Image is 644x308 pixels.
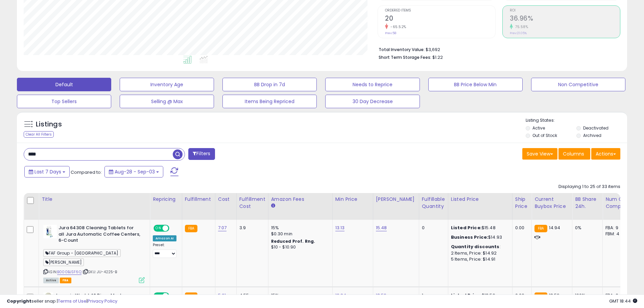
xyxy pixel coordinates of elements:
div: 0% [575,225,597,231]
div: [PERSON_NAME] [376,196,416,203]
div: Title [42,196,147,203]
small: FBA [534,225,547,232]
div: $15.48 [451,225,507,231]
button: Filters [188,148,215,160]
span: All listings currently available for purchase on Amazon [43,278,59,283]
span: 14.94 [549,224,560,231]
div: 2 Items, Price: $14.92 [451,250,507,256]
b: Quantity discounts [451,243,500,250]
div: Current Buybox Price [534,196,569,210]
button: Needs to Reprice [325,78,420,91]
button: Columns [558,148,590,160]
span: FBA [60,278,71,283]
div: Fulfillable Quantity [422,196,445,210]
div: seller snap | | [7,298,117,305]
div: Preset: [153,243,177,258]
div: 0.00 [515,225,526,231]
span: Aug-28 - Sep-03 [115,168,155,175]
div: Cost [218,196,234,203]
button: Selling @ Max [120,95,214,108]
button: Aug-28 - Sep-03 [104,166,163,177]
button: Last 7 Days [24,166,70,177]
button: Inventory Age [120,78,214,91]
button: Non Competitive [531,78,625,91]
small: Prev: 58 [385,31,396,35]
span: ON [154,226,163,231]
span: [PERSON_NAME] [43,258,84,266]
div: Fulfillment Cost [239,196,265,210]
small: 75.58% [513,24,528,29]
img: 41WFouEVVWL._SL40_.jpg [43,225,57,238]
div: $0.30 min [271,231,327,237]
a: B000BJSF6Q [57,269,81,275]
small: FBA [185,225,197,232]
span: 2025-09-11 18:44 GMT [609,298,637,304]
b: Listed Price: [451,224,482,231]
div: 15% [271,225,327,231]
span: Compared to: [71,169,102,175]
h2: 36.96% [510,15,620,24]
div: Clear All Filters [24,131,54,138]
div: Amazon Fees [271,196,330,203]
div: Listed Price [451,196,509,203]
small: Amazon Fees. [271,203,275,209]
span: Columns [563,150,584,157]
a: Privacy Policy [88,298,117,304]
button: Items Being Repriced [222,95,317,108]
span: $1.22 [432,54,443,61]
div: $14.93 [451,234,507,240]
div: BB Share 24h. [575,196,600,210]
b: Reduced Prof. Rng. [271,238,315,244]
span: ROI [510,9,620,13]
span: FAF Group - [GEOGRAPHIC_DATA] [43,249,121,257]
div: FBM: 4 [605,231,628,237]
a: 15.48 [376,224,387,231]
h5: Listings [36,120,62,129]
span: Last 7 Days [34,168,61,175]
b: Total Inventory Value: [379,47,425,52]
b: Jura 64308 Cleaning Tablets for all Jura Automatic Coffee Centers, 6-Count [58,225,141,245]
label: Deactivated [583,125,609,131]
div: $10 - $10.90 [271,244,327,250]
label: Archived [583,133,601,138]
a: Terms of Use [58,298,87,304]
button: Default [17,78,111,91]
small: Prev: 21.05% [510,31,527,35]
button: BB Price Below Min [428,78,523,91]
div: Num of Comp. [605,196,630,210]
div: : [451,244,507,250]
small: -65.52% [388,24,406,29]
div: Fulfillment [185,196,212,203]
a: 7.07 [218,224,227,231]
div: 5 Items, Price: $14.91 [451,256,507,262]
button: BB Drop in 7d [222,78,317,91]
button: 30 Day Decrease [325,95,420,108]
div: FBA: 9 [605,225,628,231]
div: Displaying 1 to 25 of 33 items [558,184,620,190]
div: ASIN: [43,225,145,282]
a: 13.13 [335,224,345,231]
div: 3.9 [239,225,263,231]
button: Save View [522,148,557,160]
h2: 20 [385,15,495,24]
label: Active [532,125,545,131]
div: Min Price [335,196,370,203]
div: Repricing [153,196,179,203]
button: Actions [591,148,620,160]
strong: Copyright [7,298,31,304]
p: Listing States: [526,117,627,124]
b: Business Price: [451,234,488,240]
button: Top Sellers [17,95,111,108]
li: $3,692 [379,45,615,53]
div: Amazon AI [153,235,176,241]
div: Ship Price [515,196,529,210]
label: Out of Stock [532,133,557,138]
b: Short Term Storage Fees: [379,54,431,60]
span: OFF [168,226,179,231]
span: Ordered Items [385,9,495,13]
div: 0 [422,225,443,231]
span: | SKU: JU-4225-B [82,269,117,275]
